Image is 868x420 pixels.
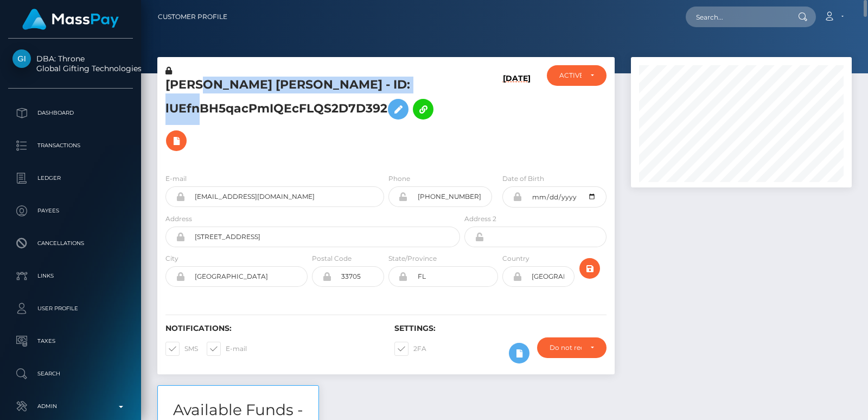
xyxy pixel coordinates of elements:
a: Taxes [8,328,133,355]
p: Transactions [12,137,129,154]
span: DBA: Throne Global Gifting Technologies Inc [8,54,133,73]
label: Date of Birth [502,174,544,184]
a: Dashboard [8,99,133,127]
h6: Notifications: [165,324,378,333]
h5: [PERSON_NAME] [PERSON_NAME] - ID: lUEfnBH5qacPmIQEcFLQS2D7D392 [165,77,454,156]
img: MassPay Logo [22,9,119,30]
a: Cancellations [8,230,133,257]
a: User Profile [8,295,133,322]
label: 2FA [394,342,426,356]
label: E-mail [165,174,187,184]
p: Links [12,268,129,284]
p: Cancellations [12,235,129,252]
div: ACTIVE [559,71,582,80]
label: Address [165,214,192,224]
label: State/Province [388,254,437,264]
a: Search [8,360,133,387]
input: Search... [686,7,788,27]
p: User Profile [12,300,129,317]
a: Payees [8,197,133,224]
p: Admin [12,398,129,415]
label: SMS [165,342,198,356]
button: Do not require [537,337,607,358]
label: Country [502,254,529,264]
a: Admin [8,393,133,420]
div: Do not require [550,343,582,352]
p: Search [12,366,129,382]
label: City [165,254,178,264]
button: ACTIVE [547,65,607,86]
label: Address 2 [464,214,496,224]
p: Taxes [12,333,129,349]
img: Global Gifting Technologies Inc [12,49,31,68]
p: Dashboard [12,105,129,121]
label: Phone [388,174,410,184]
a: Transactions [8,132,133,159]
a: Ledger [8,165,133,192]
a: Customer Profile [158,5,227,28]
label: E-mail [207,342,247,356]
p: Ledger [12,170,129,186]
label: Postal Code [312,254,352,264]
h6: Settings: [394,324,607,333]
a: Links [8,262,133,290]
h6: [DATE] [503,74,531,160]
p: Payees [12,203,129,219]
